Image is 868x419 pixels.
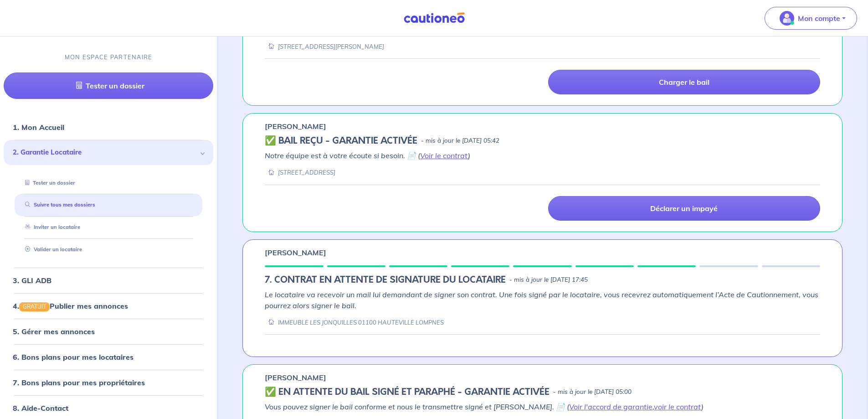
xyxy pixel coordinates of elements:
a: 6. Bons plans pour mes locataires [13,352,134,362]
div: 4.GRATUITPublier mes annonces [4,297,213,315]
p: [PERSON_NAME] [265,372,326,383]
div: Valider un locataire [15,242,202,257]
span: 2. Garantie Locataire [13,147,197,158]
h5: ✅️️️ EN ATTENTE DU BAIL SIGNÉ ET PARAPHÉ - GARANTIE ACTIVÉE [265,387,550,398]
a: voir le contrat [654,402,701,411]
a: 7. Bons plans pour mes propriétaires [13,378,145,387]
p: - mis à jour le [DATE] 17:45 [509,275,588,285]
a: 8. Aide-Contact [13,403,68,413]
div: IMMEUBLE LES JONQUILLES 01100 HAUTEVILLE LOMPNES [265,318,444,327]
a: 5. Gérer mes annonces [13,327,95,336]
div: 1. Mon Accueil [4,118,213,136]
div: state: CONTRACT-VALIDATED, Context: IN-MANAGEMENT,IS-GL-CAUTION [265,135,820,146]
a: 4.GRATUITPublier mes annonces [13,301,128,310]
a: Tester un dossier [4,72,213,99]
p: [PERSON_NAME] [265,121,326,132]
a: 1. Mon Accueil [13,123,64,132]
p: - mis à jour le [DATE] 05:42 [421,136,499,145]
div: 8. Aide-Contact [4,399,213,417]
p: Déclarer un impayé [650,204,718,213]
em: Notre équipe est à votre écoute si besoin. 📄 ( ) [265,151,470,160]
a: Inviter un locataire [21,224,80,230]
p: Mon compte [798,13,840,24]
div: state: SIGNING-CONTRACT-IN-PROGRESS, Context: ,IS-GL-CAUTION [265,274,820,285]
div: 5. Gérer mes annonces [4,322,213,341]
a: Charger le bail [548,70,820,94]
div: state: CONTRACT-SIGNED, Context: FINISHED,IS-GL-CAUTION [265,387,820,398]
a: Voir l'accord de garantie [569,402,652,411]
div: [STREET_ADDRESS] [265,168,335,177]
div: Suivre tous mes dossiers [15,197,202,212]
a: Voir le contrat [420,151,468,160]
a: 3. GLI ADB [13,276,51,285]
p: MON ESPACE PARTENAIRE [65,53,153,62]
div: 6. Bons plans pour mes locataires [4,348,213,366]
p: [PERSON_NAME] [265,247,326,258]
button: illu_account_valid_menu.svgMon compte [765,7,857,30]
a: Tester un dossier [21,180,75,186]
img: Cautioneo [400,12,468,24]
em: Le locataire va recevoir un mail lui demandant de signer son contrat. Une fois signé par le locat... [265,290,818,310]
h5: ✅ BAIL REÇU - GARANTIE ACTIVÉE [265,135,417,146]
div: 7. Bons plans pour mes propriétaires [4,373,213,392]
p: - mis à jour le [DATE] 05:00 [553,388,632,397]
div: Tester un dossier [15,176,202,191]
img: illu_account_valid_menu.svg [780,11,794,26]
div: 3. GLI ADB [4,271,213,290]
div: [STREET_ADDRESS][PERSON_NAME] [265,42,384,51]
p: Charger le bail [659,78,709,87]
a: Valider un locataire [21,246,82,253]
div: Inviter un locataire [15,220,202,235]
em: Vous pouvez signer le bail conforme et nous le transmettre signé et [PERSON_NAME]. 📄 ( , ) [265,402,704,411]
a: Déclarer un impayé [548,196,820,221]
div: 2. Garantie Locataire [4,140,213,165]
h5: 7. CONTRAT EN ATTENTE DE SIGNATURE DU LOCATAIRE [265,274,506,285]
a: Suivre tous mes dossiers [21,202,95,208]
